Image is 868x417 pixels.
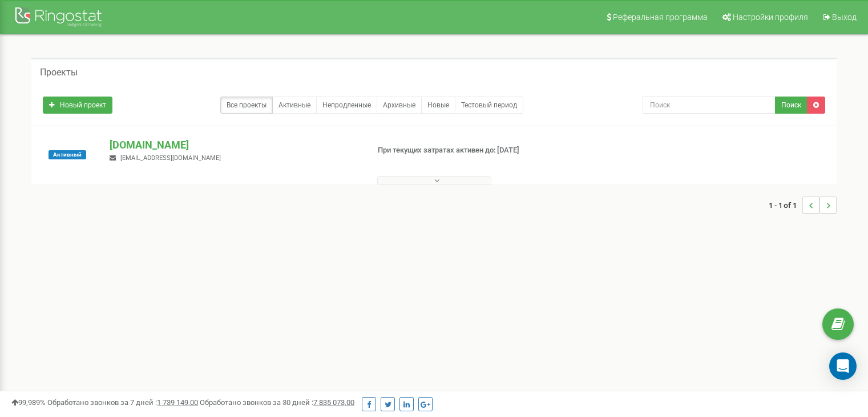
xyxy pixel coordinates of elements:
[829,352,857,380] div: Open Intercom Messenger
[313,398,354,407] u: 7 835 073,00
[110,138,359,153] p: [DOMAIN_NAME]
[47,398,198,407] span: Обработано звонков за 7 дней :
[200,398,354,407] span: Обработано звонков за 30 дней :
[421,97,455,114] a: Новые
[377,97,422,114] a: Архивные
[316,97,377,114] a: Непродленные
[832,13,857,22] span: Выход
[272,97,317,114] a: Активные
[769,185,837,225] nav: ...
[378,145,560,156] p: При текущих затратах активен до: [DATE]
[157,398,198,407] u: 1 739 149,00
[49,150,86,159] span: Активный
[40,67,78,78] h5: Проекты
[220,97,273,114] a: Все проекты
[11,398,46,407] span: 99,989%
[43,97,112,114] a: Новый проект
[733,13,808,22] span: Настройки профиля
[769,197,802,214] span: 1 - 1 of 1
[455,97,523,114] a: Тестовый период
[775,97,808,114] button: Поиск
[613,13,708,22] span: Реферальная программа
[120,154,221,162] span: [EMAIL_ADDRESS][DOMAIN_NAME]
[643,97,776,114] input: Поиск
